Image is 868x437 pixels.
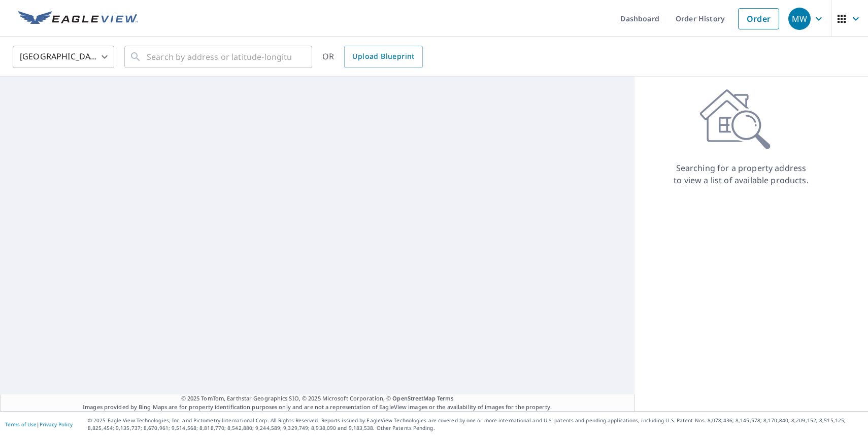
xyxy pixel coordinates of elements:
[181,394,454,403] span: © 2025 TomTom, Earthstar Geographics SIO, © 2025 Microsoft Corporation, ©
[673,162,809,186] p: Searching for a property address to view a list of available products.
[5,421,73,427] p: |
[18,11,138,26] img: EV Logo
[88,417,863,432] p: © 2025 Eagle View Technologies, Inc. and Pictometry International Corp. All Rights Reserved. Repo...
[437,394,454,402] a: Terms
[40,421,73,428] a: Privacy Policy
[788,8,811,30] div: MW
[322,46,423,68] div: OR
[147,43,291,71] input: Search by address or latitude-longitude
[392,394,435,402] a: OpenStreetMap
[5,421,37,428] a: Terms of Use
[738,8,779,29] a: Order
[352,50,414,63] span: Upload Blueprint
[344,46,422,68] a: Upload Blueprint
[13,43,114,71] div: [GEOGRAPHIC_DATA]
